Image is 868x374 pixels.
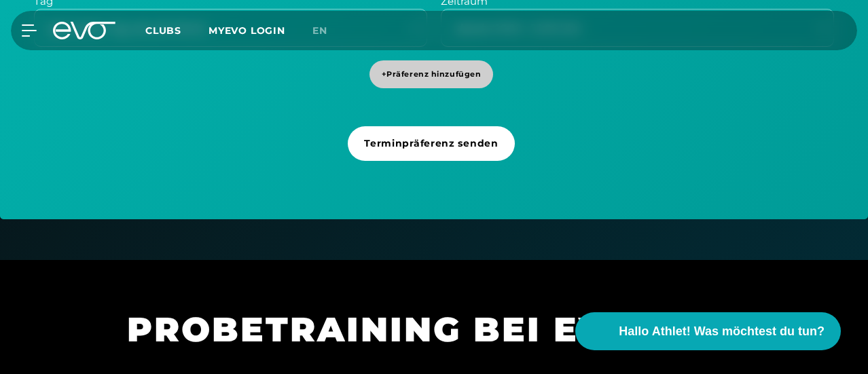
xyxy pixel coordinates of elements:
[382,69,482,80] span: + Präferenz hinzufügen
[364,136,498,151] span: Terminpräferenz senden
[145,24,181,37] span: Clubs
[348,126,520,185] a: Terminpräferenz senden
[312,23,344,39] a: en
[127,307,738,352] h1: PROBETRAINING BEI EVO
[575,312,841,350] button: Hallo Athlet! Was möchtest du tun?
[145,24,209,37] a: Clubs
[312,24,327,37] span: en
[369,60,499,113] a: +Präferenz hinzufügen
[209,24,285,37] a: MYEVO LOGIN
[619,322,825,341] span: Hallo Athlet! Was möchtest du tun?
